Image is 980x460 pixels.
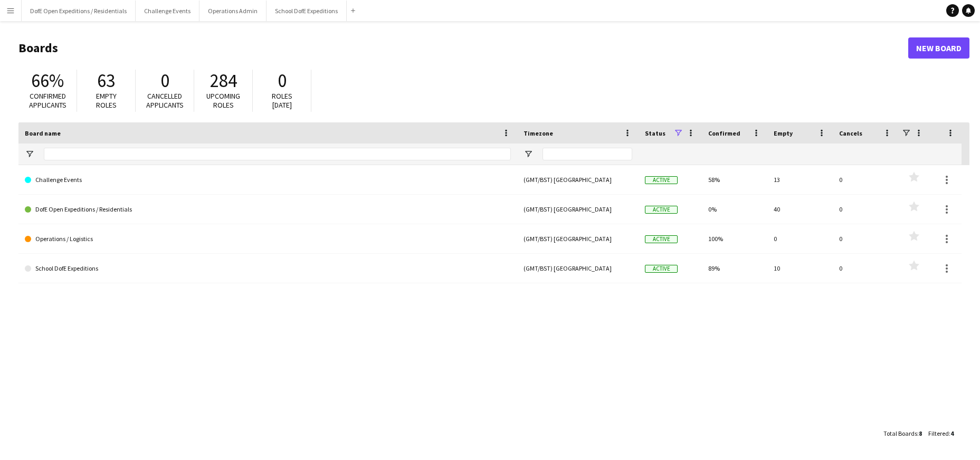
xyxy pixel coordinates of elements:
[767,254,833,283] div: 10
[767,195,833,224] div: 40
[702,195,767,224] div: 0%
[883,429,917,437] span: Total Boards
[950,429,954,437] span: 4
[908,37,969,59] a: New Board
[25,254,511,283] a: School DofE Expeditions
[833,165,898,194] div: 0
[524,149,533,159] button: Open Filter Menu
[919,429,922,437] span: 8
[25,129,61,137] span: Board name
[278,69,287,92] span: 0
[44,148,511,160] input: Board name Filter Input
[928,423,954,444] div: :
[839,129,862,137] span: Cancels
[883,423,922,444] div: :
[97,69,115,92] span: 63
[833,195,898,224] div: 0
[267,1,347,21] button: School DofE Expeditions
[96,91,117,110] span: Empty roles
[645,206,678,214] span: Active
[517,165,639,194] div: (GMT/BST) [GEOGRAPHIC_DATA]
[25,195,511,224] a: DofE Open Expeditions / Residentials
[645,235,678,243] span: Active
[928,429,949,437] span: Filtered
[767,224,833,253] div: 0
[18,40,908,56] h1: Boards
[517,254,639,283] div: (GMT/BST) [GEOGRAPHIC_DATA]
[702,224,767,253] div: 100%
[206,91,240,110] span: Upcoming roles
[524,129,553,137] span: Timezone
[517,195,639,224] div: (GMT/BST) [GEOGRAPHIC_DATA]
[708,129,740,137] span: Confirmed
[199,1,267,21] button: Operations Admin
[136,1,199,21] button: Challenge Events
[645,265,678,273] span: Active
[22,1,136,21] button: DofE Open Expeditions / Residentials
[272,91,292,110] span: Roles [DATE]
[146,91,184,110] span: Cancelled applicants
[767,165,833,194] div: 13
[833,224,898,253] div: 0
[774,129,793,137] span: Empty
[25,149,34,159] button: Open Filter Menu
[702,165,767,194] div: 58%
[702,254,767,283] div: 89%
[25,165,511,195] a: Challenge Events
[29,91,66,110] span: Confirmed applicants
[160,69,169,92] span: 0
[210,69,237,92] span: 284
[645,176,678,184] span: Active
[31,69,64,92] span: 66%
[543,148,632,160] input: Timezone Filter Input
[517,224,639,253] div: (GMT/BST) [GEOGRAPHIC_DATA]
[833,254,898,283] div: 0
[645,129,665,137] span: Status
[25,224,511,254] a: Operations / Logistics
